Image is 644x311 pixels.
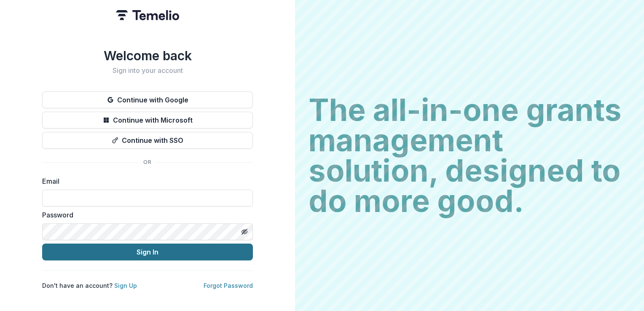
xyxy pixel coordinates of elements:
a: Forgot Password [204,282,253,289]
p: Don't have an account? [42,281,137,290]
button: Continue with SSO [42,132,253,149]
a: Sign Up [114,282,137,289]
button: Continue with Google [42,91,253,108]
h1: Welcome back [42,48,253,63]
button: Sign In [42,244,253,260]
img: Temelio [116,10,179,20]
button: Toggle password visibility [238,225,251,239]
button: Continue with Microsoft [42,112,253,129]
label: Password [42,210,248,220]
label: Email [42,176,248,186]
h2: Sign into your account [42,67,253,75]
